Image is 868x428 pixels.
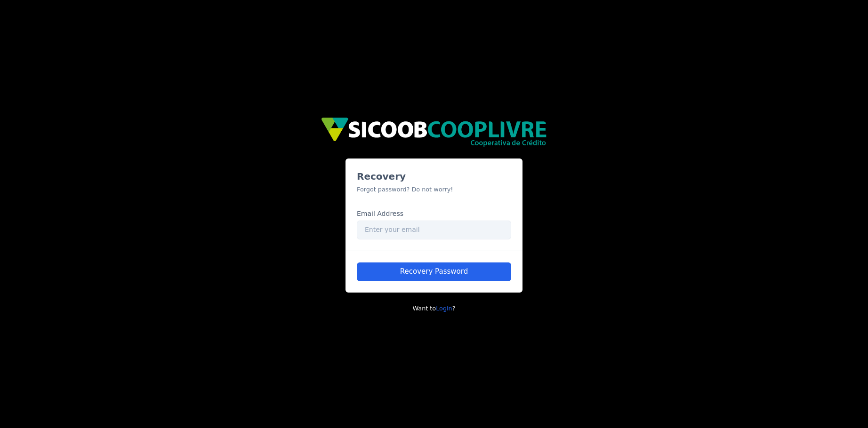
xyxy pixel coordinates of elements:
[357,262,511,281] button: Recovery Password
[357,221,511,239] input: Enter your email
[436,305,452,312] a: Login
[346,304,522,313] p: Want to ?
[357,186,453,193] small: Forgot password? Do not worry!
[357,209,403,219] label: Email Address
[321,117,547,147] img: img/sicoob_cooplivre.png
[357,170,511,183] h3: Recovery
